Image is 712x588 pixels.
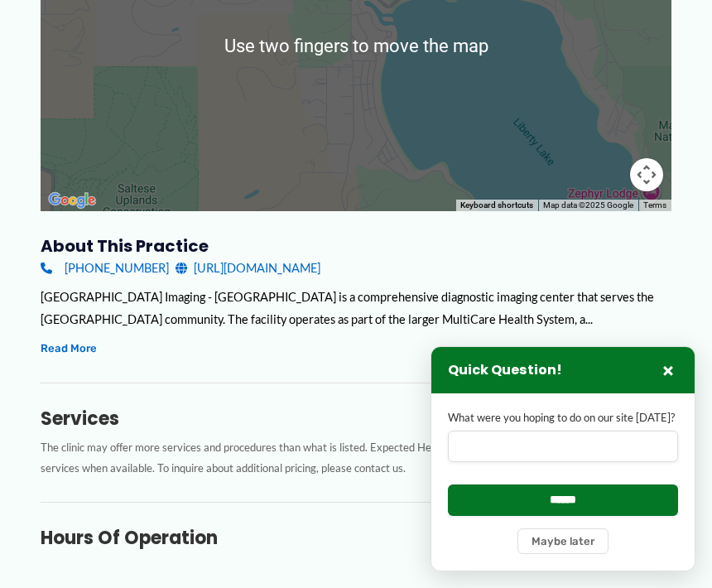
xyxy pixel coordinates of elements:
[41,257,169,279] a: [PHONE_NUMBER]
[45,190,99,211] a: Open this area in Google Maps (opens a new window)
[517,528,609,554] button: Maybe later
[460,200,533,211] button: Keyboard shortcuts
[41,339,97,358] button: Read More
[630,158,663,191] button: Map camera controls
[658,360,678,380] button: Close
[45,190,99,211] img: Google
[41,235,671,257] h3: About this practice
[448,410,678,426] label: What were you hoping to do on our site [DATE]?
[41,527,671,550] h3: Hours of Operation
[41,407,671,431] h3: Services
[41,286,671,330] div: [GEOGRAPHIC_DATA] Imaging - [GEOGRAPHIC_DATA] is a comprehensive diagnostic imaging center that s...
[543,200,633,210] span: Map data ©2025 Google
[448,362,562,379] h3: Quick Question!
[176,257,320,279] a: [URL][DOMAIN_NAME]
[643,200,666,210] a: Terms (opens in new tab)
[41,437,671,478] p: The clinic may offer more services and procedures than what is listed. Expected Healthcare provid...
